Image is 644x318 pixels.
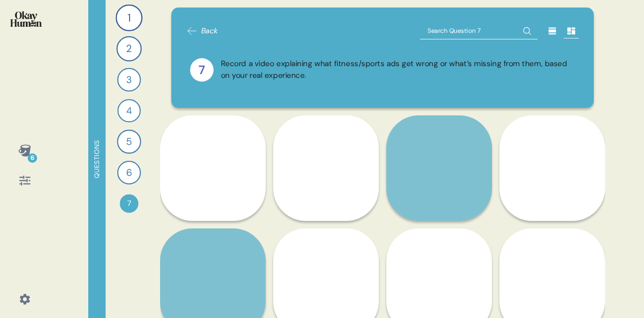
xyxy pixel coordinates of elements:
[116,36,142,61] div: 2
[190,58,214,82] div: 7
[10,11,42,27] img: okayhuman.3b1b6348.png
[221,58,575,82] div: Record a video explaining what fitness/sports ads get wrong or what’s missing from them, based on...
[28,153,37,163] div: 6
[117,161,141,184] div: 6
[117,129,141,153] div: 5
[120,194,138,213] div: 7
[115,4,142,31] div: 1
[117,68,141,91] div: 3
[117,99,141,122] div: 4
[420,23,537,39] input: Search Question 7
[201,25,218,37] span: Back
